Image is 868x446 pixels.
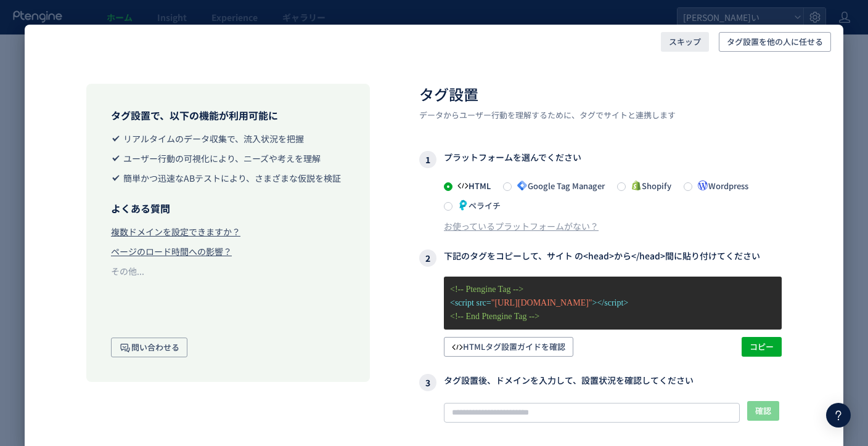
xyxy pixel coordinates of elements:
[750,337,774,357] span: コピー
[491,298,592,307] span: "[URL][DOMAIN_NAME]"
[452,200,501,211] span: ペライチ
[111,152,345,164] li: ユーザー行動の可視化により、ニーズや考えを理解
[419,84,782,105] h2: タグ設置
[755,401,771,421] span: 確認
[111,245,232,257] div: ページのロード時間への影響？
[419,151,782,168] h3: プラットフォームを選んでください
[444,337,573,357] button: HTMLタグ設置ガイドを確認
[727,32,823,52] span: タグ設置を他の人に任せる
[452,337,565,357] span: HTMLタグ設置ガイドを確認
[626,180,671,192] span: Shopify
[692,180,748,192] span: Wordpress
[111,225,240,238] div: 複数ドメインを設定できますか？
[719,32,831,52] button: タグ設置を他の人に任せる
[669,32,701,52] span: スキップ
[419,374,782,391] h3: タグ設置後、ドメインを入力して、設置状況を確認してください
[450,283,776,296] p: <!-- Ptengine Tag -->
[111,265,144,277] div: その他...
[419,249,782,267] h3: 下記のタグをコピーして、サイト の<head>から</head>間に貼り付けてください
[419,151,436,168] i: 1
[119,338,179,357] span: 問い合わせる
[452,180,491,192] span: HTML
[111,201,345,216] h3: よくある質問
[444,220,599,232] div: お使っているプラットフォームがない？
[111,172,345,184] li: 簡単かつ迅速なABテストにより、さまざまな仮説を検証
[111,108,345,123] h3: タグ設置で、以下の機能が利用可能に
[450,296,776,310] p: <script src= ></script>
[111,132,345,145] li: リアルタイムのデータ収集で、流入状況を把握
[742,337,782,357] button: コピー
[661,32,709,52] button: スキップ
[512,180,605,192] span: Google Tag Manager
[747,401,779,421] button: 確認
[419,374,436,391] i: 3
[419,249,436,267] i: 2
[419,110,782,121] p: データからユーザー行動を理解するために、タグでサイトと連携します
[111,338,187,357] button: 問い合わせる
[450,310,776,323] p: <!-- End Ptengine Tag -->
